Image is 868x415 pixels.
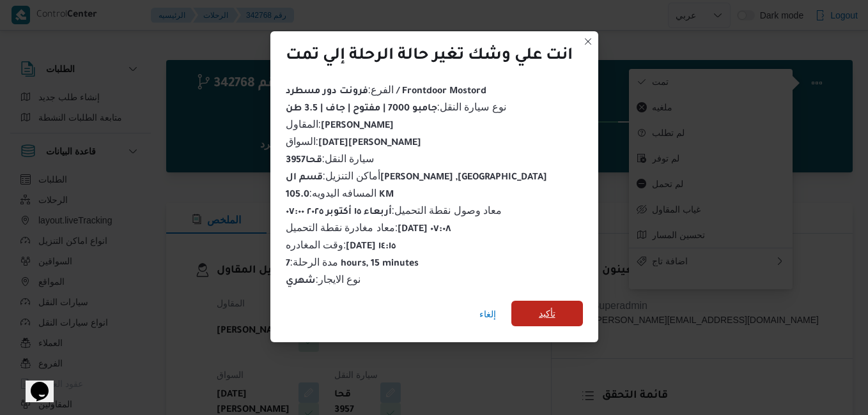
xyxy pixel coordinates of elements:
span: أماكن التنزيل : [286,170,548,181]
button: تأكيد [511,301,583,326]
span: معاد مغادرة نقطة التحميل : [286,222,452,233]
span: إلغاء [479,306,496,322]
span: السواق : [286,136,421,147]
div: انت علي وشك تغير حالة الرحلة إلي تمت [286,47,573,67]
span: مدة الرحلة : [286,257,419,268]
b: جامبو 7000 | مفتوح | جاف | 3.5 طن [286,104,437,114]
b: [DATE][PERSON_NAME] [318,139,421,149]
iframe: chat widget [13,364,54,402]
b: [DATE] ٠٧:٠٨ [398,225,451,235]
b: [PERSON_NAME] [321,121,394,132]
span: الفرع : [286,84,486,95]
b: 7 hours, 15 minutes [286,259,419,269]
b: فرونت دور مسطرد / Frontdoor Mostord [286,87,486,97]
span: المقاول : [286,119,394,130]
button: إلغاء [474,301,501,327]
span: المسافه اليدويه : [286,188,394,199]
b: [DATE] ١٤:١٥ [346,242,396,252]
span: سيارة النقل : [286,153,375,164]
span: تأكيد [539,306,555,321]
b: أربعاء ١٥ أكتوبر ٢٠٢٥ ٠٧:٠٠ [286,207,392,218]
b: شهري [286,276,316,287]
b: 105.0 KM [286,190,394,200]
b: قحا3957 [286,156,322,166]
span: معاد وصول نقطة التحميل : [286,205,502,216]
button: Closes this modal window [580,34,596,49]
span: وقت المغادره : [286,239,396,250]
b: قسم ال[PERSON_NAME] ,[GEOGRAPHIC_DATA] [286,173,548,183]
span: نوع الايجار : [286,274,361,285]
span: نوع سيارة النقل : [286,102,506,112]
